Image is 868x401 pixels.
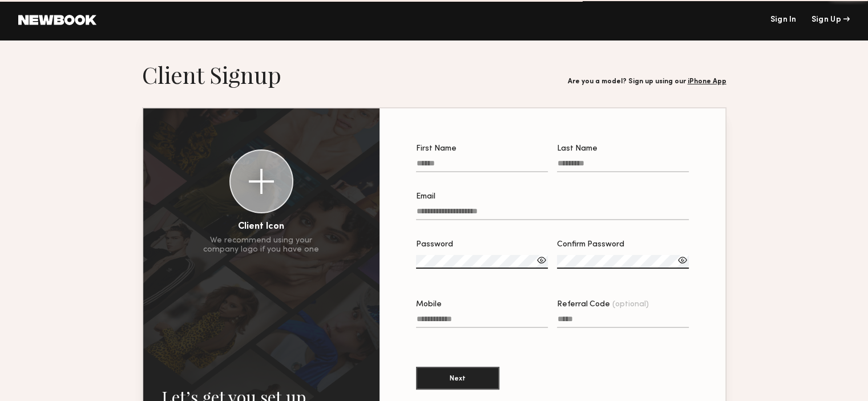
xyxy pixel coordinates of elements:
h1: Client Signup [142,60,281,89]
div: Referral Code [557,301,689,309]
a: iPhone App [688,78,726,85]
input: Mobile [416,315,548,328]
div: Client Icon [238,222,284,232]
div: Last Name [557,145,689,153]
div: First Name [416,145,548,153]
input: Last Name [557,159,689,172]
div: Sign Up [812,16,850,24]
input: Password [416,255,548,269]
input: Confirm Password [557,255,689,269]
input: Referral Code(optional) [557,315,689,328]
div: We recommend using your company logo if you have one [203,236,319,254]
span: (optional) [612,301,649,309]
a: Sign In [770,16,796,24]
div: Mobile [416,301,548,309]
div: Password [416,241,548,249]
div: Email [416,193,689,201]
div: Confirm Password [557,241,689,249]
button: Next [416,367,499,390]
div: Are you a model? Sign up using our [568,78,726,86]
input: Email [416,207,689,220]
input: First Name [416,159,548,172]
